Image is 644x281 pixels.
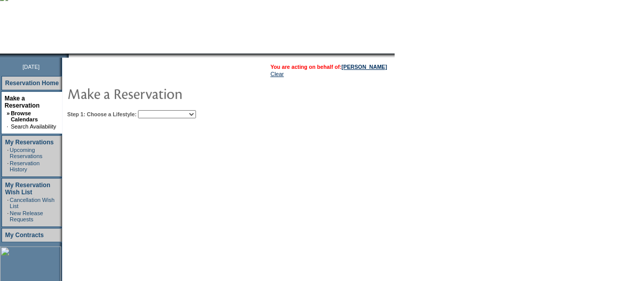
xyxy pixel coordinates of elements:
a: Cancellation Wish List [10,197,54,209]
span: You are acting on behalf of: [270,64,387,70]
b: » [7,110,10,116]
td: · [7,197,9,209]
a: My Reservations [5,139,53,146]
td: · [7,210,9,222]
a: My Reservation Wish List [5,182,50,196]
td: · [7,160,9,172]
img: pgTtlMakeReservation.gif [67,83,271,104]
a: Upcoming Reservations [10,147,42,159]
td: · [7,147,9,159]
a: New Release Requests [10,210,43,222]
a: Search Availability [11,123,56,130]
b: Step 1: Choose a Lifestyle: [67,111,136,117]
img: promoShadowLeftCorner.gif [65,54,69,58]
a: Clear [270,71,284,77]
img: blank.gif [69,54,70,58]
td: · [7,123,10,130]
a: Reservation History [10,160,40,172]
a: Make a Reservation [5,95,40,109]
a: Browse Calendars [11,110,38,122]
a: [PERSON_NAME] [342,64,387,70]
a: Reservation Home [5,80,59,87]
a: My Contracts [5,232,44,239]
span: [DATE] [22,64,40,70]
